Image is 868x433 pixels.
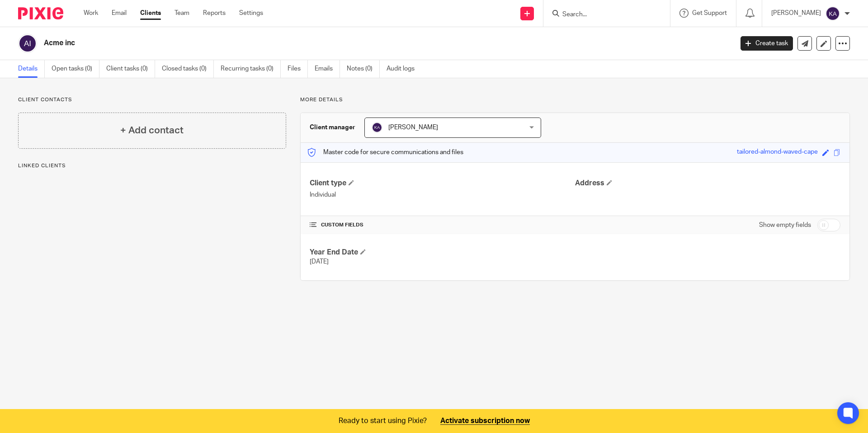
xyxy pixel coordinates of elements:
a: Email [112,9,127,18]
div: tailored-almond-waved-cape [737,147,818,158]
a: Recurring tasks (0) [221,60,281,78]
a: Closed tasks (0) [162,60,214,78]
p: [PERSON_NAME] [771,9,821,18]
img: Pixie [18,7,63,19]
label: Show empty fields [759,221,811,230]
h4: Address [575,179,840,188]
h4: Year End Date [310,248,575,257]
span: [PERSON_NAME] [388,124,438,131]
a: Work [84,9,98,18]
p: Linked clients [18,162,286,169]
a: Team [175,9,189,18]
p: Master code for secure communications and files [307,148,463,157]
h4: + Add contact [120,123,184,137]
img: svg%3E [18,34,37,53]
h3: Client manager [310,123,355,132]
a: Files [288,60,308,78]
a: Create task [741,36,793,51]
h4: CUSTOM FIELDS [310,221,575,229]
a: Settings [239,9,263,18]
h4: Client type [310,179,575,188]
a: Audit logs [387,60,421,78]
a: Client tasks (0) [106,60,155,78]
span: Get Support [692,10,727,16]
a: Clients [140,9,161,18]
p: More details [300,96,850,104]
p: Individual [310,190,575,199]
a: Open tasks (0) [52,60,99,78]
img: svg%3E [826,6,840,21]
input: Search [561,11,643,19]
p: Client contacts [18,96,286,104]
a: Emails [315,60,340,78]
img: svg%3E [372,122,382,133]
a: Notes (0) [347,60,380,78]
span: [DATE] [310,259,329,265]
a: Reports [203,9,226,18]
a: Details [18,60,45,78]
h2: Acme inc [44,38,590,48]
